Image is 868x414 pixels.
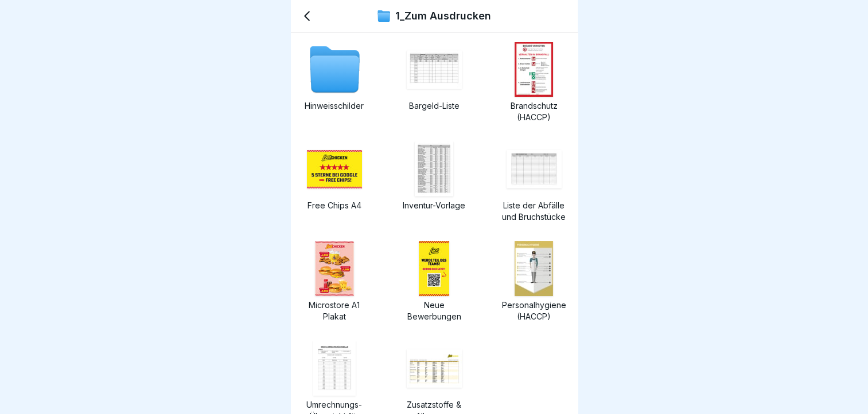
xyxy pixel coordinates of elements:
[395,10,491,22] p: 1_Zum Ausdrucken
[415,141,453,196] img: image thumbnail
[400,200,469,211] p: Inventur-Vorlage
[400,299,469,322] p: Neue Bewerbungen
[300,141,369,223] a: image thumbnailFree Chips A4
[507,150,562,188] img: image thumbnail
[300,42,369,123] a: Hinweisschilder
[500,241,569,322] a: image thumbnailPersonalhygiene (HACCP)
[500,141,569,223] a: image thumbnailListe der Abfälle und Bruchstücke
[300,100,369,112] p: Hinweisschilder
[400,100,469,112] p: Bargeld-Liste
[400,42,469,123] a: image thumbnailBargeld-Liste
[300,241,369,322] a: image thumbnailMicrostore A1 Plakat
[500,100,569,123] p: Brandschutz (HACCP)
[400,141,469,223] a: image thumbnailInventur-Vorlage
[500,299,569,322] p: Personalhygiene (HACCP)
[500,42,569,123] a: image thumbnailBrandschutz (HACCP)
[407,50,462,89] img: image thumbnail
[515,42,553,97] img: image thumbnail
[307,150,362,188] img: image thumbnail
[300,299,369,322] p: Microstore A1 Plakat
[515,241,553,296] img: image thumbnail
[407,349,462,388] img: image thumbnail
[500,200,569,223] p: Liste der Abfälle und Bruchstücke
[313,341,356,396] img: image thumbnail
[315,241,354,296] img: image thumbnail
[300,200,369,211] p: Free Chips A4
[419,241,449,296] img: image thumbnail
[400,241,469,322] a: image thumbnailNeue Bewerbungen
